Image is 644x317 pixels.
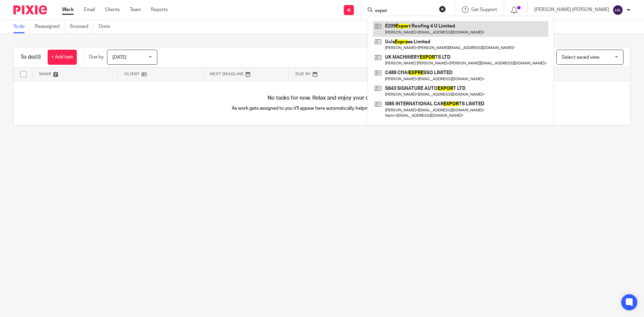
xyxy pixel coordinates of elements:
span: [DATE] [112,55,126,60]
img: svg%3E [612,5,623,15]
p: [PERSON_NAME] [PERSON_NAME] [534,6,609,13]
a: + Add task [48,50,77,65]
a: Reassigned [35,20,65,33]
p: As work gets assigned to you it'll appear here automatically, helping you stay organised. [168,105,476,112]
a: Clients [105,6,120,13]
a: Work [62,6,74,13]
a: Snoozed [70,20,94,33]
span: (0) [35,54,41,60]
img: Pixie [13,5,47,14]
h4: No tasks for now. Relax and enjoy your day! [14,95,630,102]
a: Team [130,6,141,13]
a: Done [99,20,115,33]
a: Email [84,6,95,13]
a: To do [13,20,30,33]
input: Search [374,8,435,14]
button: Clear [439,6,446,12]
span: Get Support [471,7,497,12]
span: Select saved view [562,55,599,60]
p: Due by [89,54,104,60]
a: Reports [151,6,168,13]
h1: To do [20,54,41,61]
